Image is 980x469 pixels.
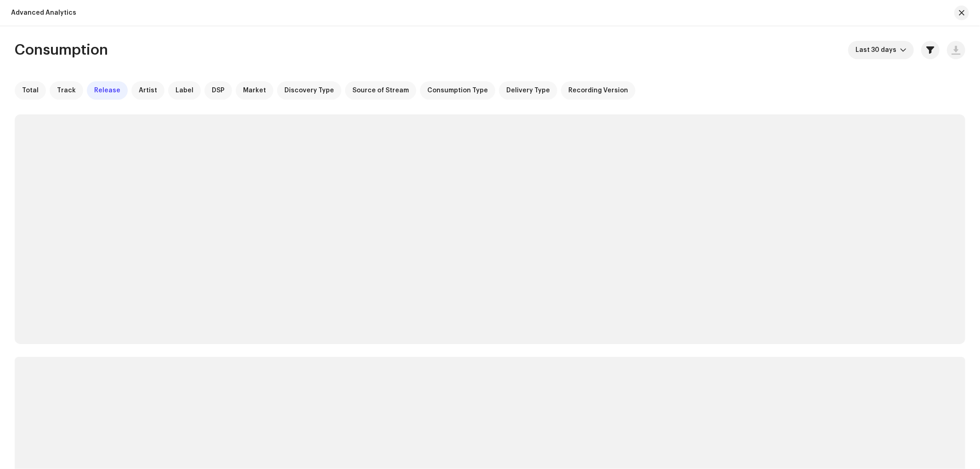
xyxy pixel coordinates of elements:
[139,87,157,94] span: Artist
[243,87,266,94] span: Market
[855,41,900,59] span: Last 30 days
[427,87,488,94] span: Consumption Type
[506,87,550,94] span: Delivery Type
[568,87,628,94] span: Recording Version
[212,87,225,94] span: DSP
[176,87,193,94] span: Label
[352,87,409,94] span: Source of Stream
[900,41,906,59] div: dropdown trigger
[284,87,334,94] span: Discovery Type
